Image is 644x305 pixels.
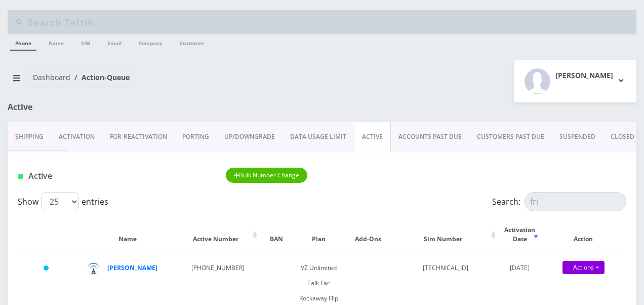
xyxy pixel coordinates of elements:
[134,34,168,50] a: Company
[552,122,603,151] a: SUSPENDED
[41,192,79,211] select: Showentries
[603,122,642,151] a: CLOSED
[283,122,354,151] a: DATA USAGE LIMIT
[51,122,102,151] a: Activation
[261,215,292,254] th: BAN
[8,122,51,151] a: Shipping
[10,34,36,51] a: Phone
[542,215,625,254] th: Action
[70,72,130,83] li: Action-Queue
[391,122,469,151] a: ACCOUNTS PAST DUE
[79,215,175,254] th: Name
[510,263,530,272] span: [DATE]
[18,174,23,179] img: Active
[76,34,95,50] a: SIM
[176,215,260,254] th: Active Number: activate to sort column ascending
[175,122,217,151] a: PORTING
[499,215,541,254] th: Activation Date: activate to sort column ascending
[102,122,175,151] a: FOR-REActivation
[18,192,108,211] label: Show entries
[8,67,314,96] nav: breadcrumb
[555,71,613,80] h2: [PERSON_NAME]
[354,122,391,151] a: ACTIVE
[102,34,127,50] a: Email
[392,215,498,254] th: Sim Number: activate to sort column ascending
[175,34,210,50] a: Customer
[226,168,308,183] button: Bulk Number Change
[345,215,391,254] th: Add-Ons
[293,215,344,254] th: Plan
[8,102,207,112] h1: Active
[28,13,634,32] input: Search Teltik
[107,263,157,272] a: [PERSON_NAME]
[217,122,283,151] a: UP/DOWNGRADE
[33,72,70,82] a: Dashboard
[18,171,211,181] h1: Active
[492,192,626,211] label: Search:
[525,192,626,211] input: Search:
[469,122,552,151] a: CUSTOMERS PAST DUE
[44,34,69,50] a: Name
[514,60,636,102] button: [PERSON_NAME]
[562,261,605,274] a: Actions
